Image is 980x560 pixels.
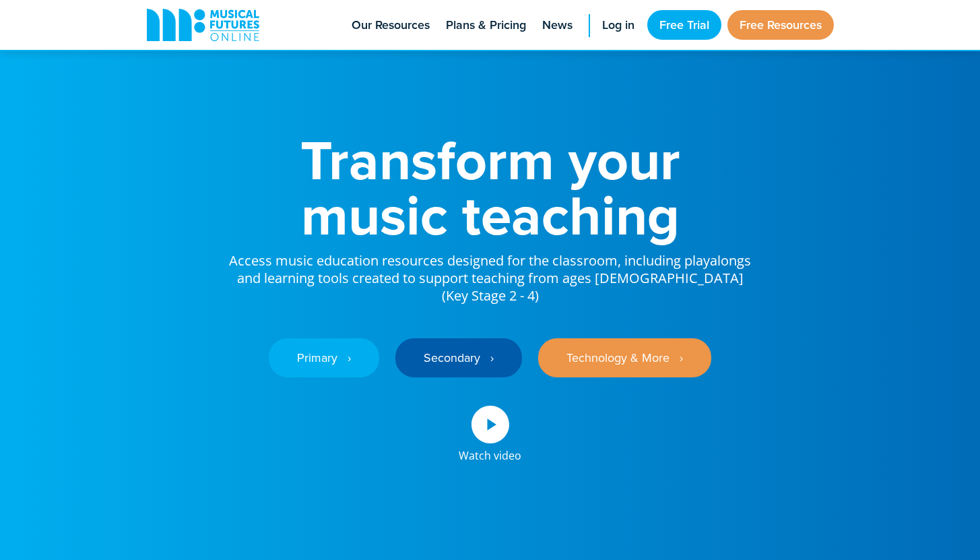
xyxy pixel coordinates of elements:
[228,243,753,305] p: Access music education resources designed for the classroom, including playalongs and learning to...
[647,10,721,40] a: Free Trial
[395,338,522,377] a: Secondary ‎‏‏‎ ‎ ›
[602,16,634,34] span: Log in
[352,16,430,34] span: Our Resources
[538,338,711,377] a: Technology & More ‎‏‏‎ ‎ ›
[228,132,753,243] h1: Transform your music teaching
[727,10,834,40] a: Free Resources
[542,16,573,34] span: News
[446,16,526,34] span: Plans & Pricing
[269,338,379,377] a: Primary ‎‏‏‎ ‎ ›
[459,443,521,461] div: Watch video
